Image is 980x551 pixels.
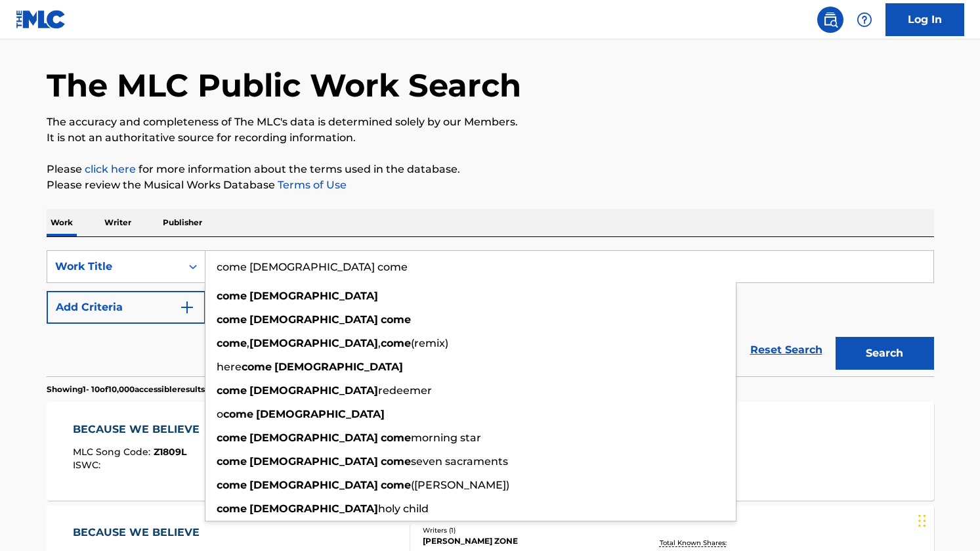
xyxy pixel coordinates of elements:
div: Help [851,7,878,33]
span: ([PERSON_NAME]) [411,479,509,491]
div: Writers ( 1 ) [423,525,621,535]
strong: come [217,431,247,444]
span: , [378,337,381,349]
p: Publisher [159,209,206,236]
strong: [DEMOGRAPHIC_DATA] [249,384,378,397]
strong: [DEMOGRAPHIC_DATA] [249,431,378,444]
strong: come [217,455,247,468]
span: here [217,361,242,373]
p: Please for more information about the terms used in the database. [47,162,934,177]
a: Log In [885,3,964,36]
button: Search [836,337,934,370]
div: Work Title [55,259,173,275]
p: Total Known Shares: [660,538,730,548]
span: , [247,337,249,349]
p: Writer [100,209,135,236]
strong: [DEMOGRAPHIC_DATA] [249,479,378,491]
strong: [DEMOGRAPHIC_DATA] [274,361,403,373]
strong: come [217,313,247,326]
iframe: Chat Widget [914,488,980,551]
strong: come [217,337,247,349]
img: search [822,12,838,28]
strong: come [217,502,247,515]
p: It is not an authoritative source for recording information. [47,130,934,146]
strong: [DEMOGRAPHIC_DATA] [249,313,378,326]
button: Add Criteria [47,291,205,324]
strong: come [217,479,247,491]
strong: come [381,337,411,349]
img: MLC Logo [16,10,66,29]
strong: [DEMOGRAPHIC_DATA] [249,502,378,515]
a: Terms of Use [275,179,347,191]
strong: [DEMOGRAPHIC_DATA] [249,337,378,349]
div: BECAUSE WE BELIEVE [73,525,206,540]
strong: come [381,431,411,444]
p: The accuracy and completeness of The MLC's data is determined solely by our Members. [47,114,934,130]
a: Public Search [817,7,843,33]
span: ISWC : [73,459,104,471]
p: Work [47,209,77,236]
p: Please review the Musical Works Database [47,177,934,193]
a: click here [85,163,136,175]
strong: come [381,455,411,468]
span: (remix) [411,337,448,349]
a: BECAUSE WE BELIEVEMLC Song Code:Z1809LISWC:Writers (1)[PERSON_NAME]Recording Artists (0)Total Kno... [47,402,934,500]
strong: [DEMOGRAPHIC_DATA] [249,455,378,468]
span: MLC Song Code : [73,446,154,458]
img: 9d2ae6d4665cec9f34b9.svg [179,299,195,315]
div: Drag [918,501,926,540]
div: [PERSON_NAME] ZONE [423,535,621,547]
a: Reset Search [744,336,829,364]
strong: come [381,479,411,491]
form: Search Form [47,250,934,376]
span: redeemer [378,384,432,397]
span: seven sacraments [411,455,508,468]
h1: The MLC Public Work Search [47,66,521,105]
strong: come [381,313,411,326]
p: Showing 1 - 10 of 10,000 accessible results (Total 271,718 ) [47,384,259,395]
img: help [857,12,872,28]
span: holy child [378,502,429,515]
strong: come [223,408,253,420]
div: BECAUSE WE BELIEVE [73,422,206,437]
span: morning star [411,431,481,444]
strong: [DEMOGRAPHIC_DATA] [249,290,378,302]
strong: come [217,290,247,302]
strong: come [217,384,247,397]
strong: [DEMOGRAPHIC_DATA] [256,408,385,420]
strong: come [242,361,272,373]
span: Z1809L [154,446,186,458]
span: o [217,408,223,420]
